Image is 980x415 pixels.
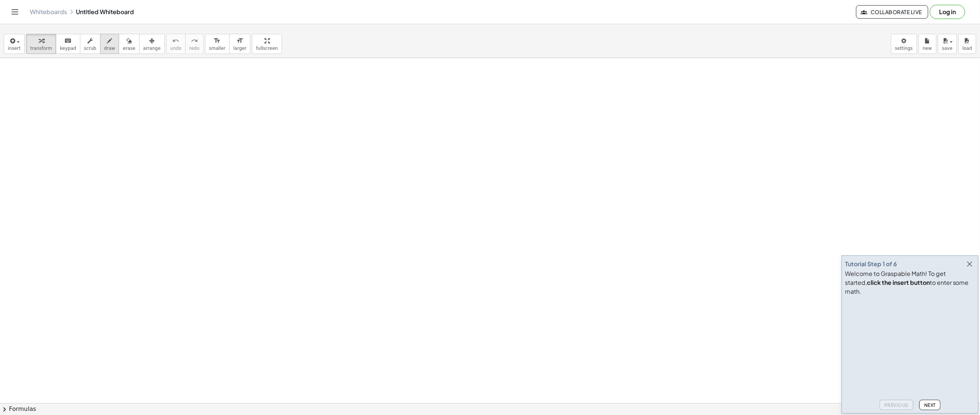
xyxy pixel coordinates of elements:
span: save [942,46,952,51]
span: Collaborate Live [862,9,922,15]
span: Next [924,402,936,408]
a: Whiteboards [30,8,67,16]
span: scrub [84,46,96,51]
div: Tutorial Step 1 of 6 [845,260,897,268]
i: keyboard [64,36,71,45]
i: undo [172,36,179,45]
button: transform [26,34,56,54]
b: click the insert button [867,279,930,286]
i: format_size [236,36,243,45]
span: larger [233,46,246,51]
i: format_size [214,36,221,45]
button: Collaborate Live [856,5,928,19]
button: draw [100,34,119,54]
button: save [938,34,957,54]
button: format_sizelarger [229,34,250,54]
span: load [963,46,972,51]
button: load [958,34,976,54]
div: Welcome to Graspable Math! To get started, to enter some math. [845,269,975,296]
button: fullscreen [252,34,282,54]
button: Log in [930,5,965,19]
span: insert [8,46,20,51]
span: settings [895,46,913,51]
span: erase [123,46,135,51]
button: settings [891,34,917,54]
span: fullscreen [256,46,278,51]
button: arrange [139,34,165,54]
span: draw [104,46,115,51]
button: insert [4,34,25,54]
span: redo [189,46,199,51]
button: new [919,34,936,54]
button: scrub [80,34,100,54]
span: transform [30,46,52,51]
span: smaller [209,46,225,51]
span: undo [170,46,182,51]
span: keypad [60,46,76,51]
button: undoundo [166,34,186,54]
button: format_sizesmaller [205,34,230,54]
span: new [923,46,932,51]
i: redo [191,36,198,45]
button: keyboardkeypad [56,34,80,54]
button: Toggle navigation [9,6,21,18]
span: arrange [143,46,161,51]
button: redoredo [185,34,204,54]
button: Next [919,400,941,410]
button: erase [119,34,139,54]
